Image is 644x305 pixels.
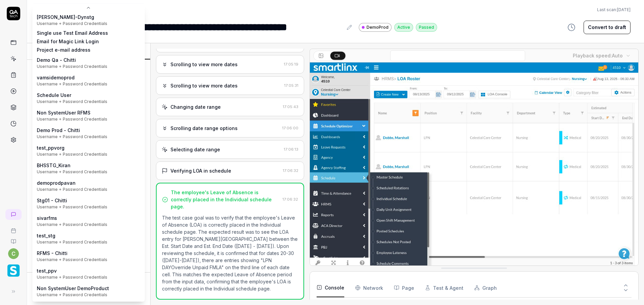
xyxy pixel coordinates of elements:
div: Demo Qa - Chitti [37,56,107,70]
div: Stg01 - Chitti [37,197,107,210]
div: Username + Password Credentials [37,81,107,87]
div: Username + Password Credentials [37,116,107,122]
div: test_ppvorg [37,144,107,157]
div: Email for Magic Link Login [37,38,99,45]
div: BHSSTG_Kiran [37,162,107,175]
div: Username + Password Credentials [37,63,107,70]
div: Username + Password Credentials [37,239,107,245]
div: Username + Password Credentials [37,292,109,298]
div: test_ppv [37,267,107,280]
div: Demo Prod - Chitti [37,127,107,140]
div: Single use Test Email Address [37,29,108,36]
div: Username + Password Credentials [37,169,107,175]
div: Username + Password Credentials [37,274,107,280]
div: Username + Password Credentials [37,21,107,27]
div: Non SystemUser DemoProduct [37,285,109,298]
div: [PERSON_NAME]-Dynstg [37,14,107,27]
div: Project e-mail address [37,46,90,53]
div: Username + Password Credentials [37,151,107,157]
div: Non SystemUser RFMS [37,109,107,122]
div: Username + Password Credentials [37,222,107,228]
div: Schedule User [37,92,107,105]
div: Username + Password Credentials [37,204,107,210]
div: Username + Password Credentials [37,99,107,105]
div: demoprodpavan [37,179,107,193]
div: Username + Password Credentials [37,257,107,263]
div: sivarfms [37,214,107,228]
div: RFMS - Chitti [37,250,107,263]
div: Username + Password Credentials [37,134,107,140]
div: test_stg [37,232,107,245]
div: vamsidemoprod [37,74,107,87]
div: Username + Password Credentials [37,186,107,193]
